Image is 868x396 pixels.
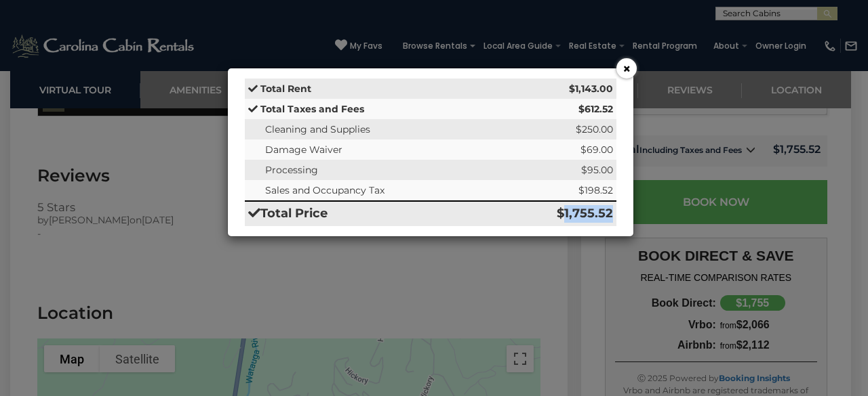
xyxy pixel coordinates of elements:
td: $198.52 [502,180,616,201]
td: $1,755.52 [502,201,616,226]
span: Sales and Occupancy Tax [265,184,384,196]
td: $250.00 [502,119,616,139]
strong: Total Taxes and Fees [260,103,364,115]
span: Damage Waiver [265,144,342,156]
strong: $1,143.00 [569,83,613,95]
td: $69.00 [502,139,616,160]
button: × [616,58,637,79]
td: $95.00 [502,160,616,180]
strong: $612.52 [578,103,613,115]
span: Cleaning and Supplies [265,123,370,135]
td: Total Price [245,201,502,226]
strong: Total Rent [260,83,311,95]
span: Processing [265,164,318,176]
